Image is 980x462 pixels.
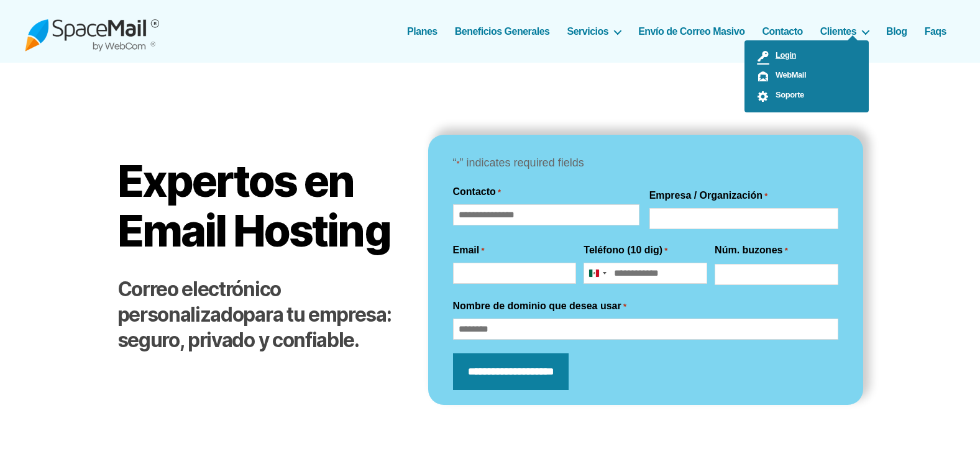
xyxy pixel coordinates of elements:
a: Soporte [744,86,869,106]
nav: Horizontal [414,25,955,37]
a: Envío de Correo Masivo [638,25,744,37]
legend: Contacto [453,184,501,199]
p: “ ” indicates required fields [453,153,838,173]
label: Email [453,243,485,258]
a: Servicios [567,25,621,37]
a: Login [744,47,869,66]
button: Selected country [584,263,610,283]
h1: Expertos en Email Hosting [117,156,403,255]
a: Beneficios Generales [455,25,550,37]
a: Planes [407,25,437,37]
img: Spacemail [25,11,159,52]
a: Faqs [925,25,946,37]
span: Login [769,50,796,60]
a: WebMail [744,66,869,86]
label: Nombre de dominio que desea usar [453,299,626,314]
label: Núm. buzones [715,243,788,258]
strong: Correo electrónico personalizado [117,277,281,327]
span: Soporte [769,90,804,99]
a: Clientes [820,25,869,37]
span: WebMail [769,70,806,79]
label: Teléfono (10 dig) [584,243,667,258]
h2: para tu empresa: seguro, privado y confiable. [117,277,403,353]
label: Empresa / Organización [649,188,768,203]
a: Blog [886,25,907,37]
a: Contacto [762,25,802,37]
